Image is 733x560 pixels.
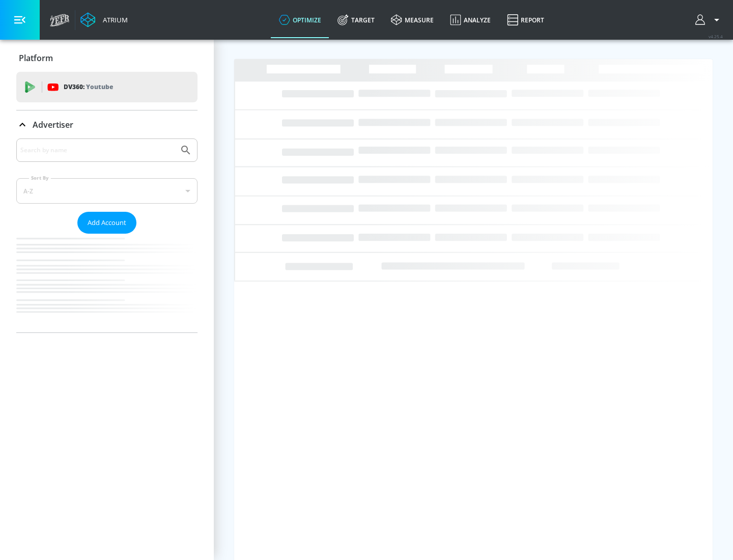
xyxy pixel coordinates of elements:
[80,12,128,27] a: Atrium
[16,234,198,332] nav: list of Advertiser
[709,34,723,39] span: v 4.25.4
[329,2,383,38] a: Target
[77,212,136,234] button: Add Account
[383,2,442,38] a: measure
[16,44,198,72] div: Platform
[29,175,51,181] label: Sort By
[442,2,499,38] a: Analyze
[271,2,329,38] a: optimize
[33,119,73,130] p: Advertiser
[88,217,126,229] span: Add Account
[19,52,53,64] p: Platform
[16,110,198,139] div: Advertiser
[64,81,113,93] p: DV360:
[16,138,198,332] div: Advertiser
[499,2,552,38] a: Report
[99,15,128,24] div: Atrium
[16,72,198,102] div: DV360: Youtube
[16,178,198,204] div: A-Z
[20,144,175,157] input: Search by name
[86,81,113,92] p: Youtube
